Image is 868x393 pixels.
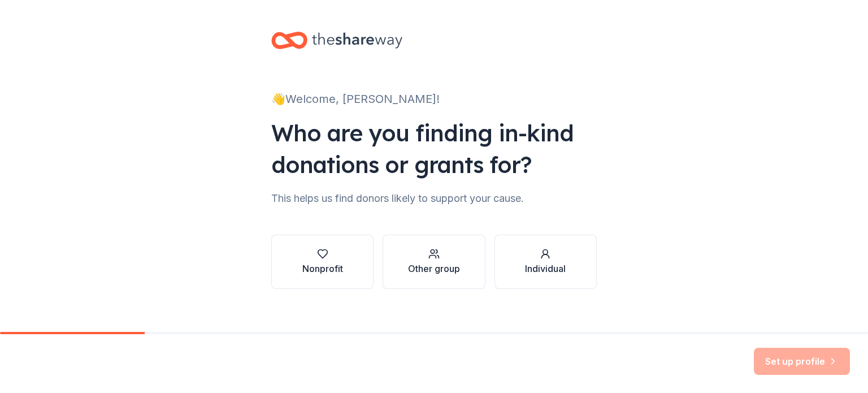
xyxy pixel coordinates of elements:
div: Who are you finding in-kind donations or grants for? [271,117,597,180]
div: 👋 Welcome, [PERSON_NAME]! [271,90,597,108]
div: Other group [408,262,460,275]
button: Individual [494,235,597,289]
div: Nonprofit [302,262,343,275]
button: Other group [383,235,485,289]
div: Individual [525,262,566,275]
div: This helps us find donors likely to support your cause. [271,189,597,208]
button: Nonprofit [271,235,374,289]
